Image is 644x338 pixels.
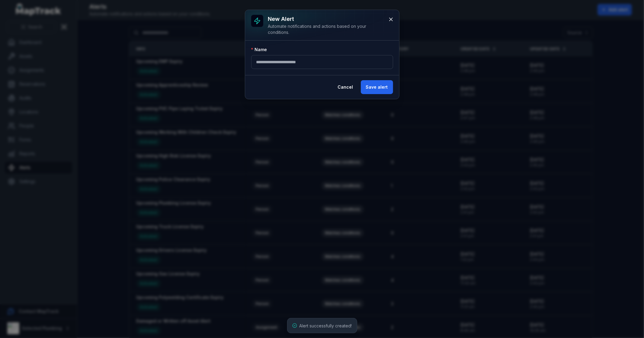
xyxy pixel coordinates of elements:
[333,80,358,94] button: Cancel
[268,15,383,23] h3: New alert
[300,323,352,328] span: Alert successfully created!
[251,47,267,53] label: Name
[268,23,383,35] div: Automate notifications and actions based on your conditions.
[361,80,393,94] button: Save alert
